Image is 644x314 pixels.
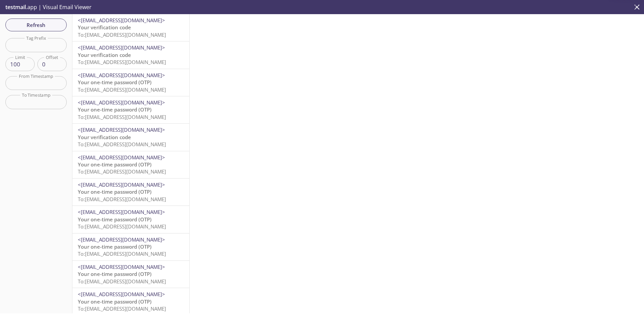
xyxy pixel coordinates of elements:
[78,106,152,113] span: Your one-time password (OTP)
[78,188,152,195] span: Your one-time password (OTP)
[78,196,166,202] span: To: [EMAIL_ADDRESS][DOMAIN_NAME]
[78,250,166,257] span: To: [EMAIL_ADDRESS][DOMAIN_NAME]
[78,209,165,215] span: <[EMAIL_ADDRESS][DOMAIN_NAME]>
[78,59,166,65] span: To: [EMAIL_ADDRESS][DOMAIN_NAME]
[72,233,189,260] div: <[EMAIL_ADDRESS][DOMAIN_NAME]>Your one-time password (OTP)To:[EMAIL_ADDRESS][DOMAIN_NAME]
[78,168,166,175] span: To: [EMAIL_ADDRESS][DOMAIN_NAME]
[72,69,189,96] div: <[EMAIL_ADDRESS][DOMAIN_NAME]>Your one-time password (OTP)To:[EMAIL_ADDRESS][DOMAIN_NAME]
[78,161,152,168] span: Your one-time password (OTP)
[72,151,189,178] div: <[EMAIL_ADDRESS][DOMAIN_NAME]>Your one-time password (OTP)To:[EMAIL_ADDRESS][DOMAIN_NAME]
[78,24,131,31] span: Your verification code
[78,243,152,250] span: Your one-time password (OTP)
[78,134,131,140] span: Your verification code
[72,14,189,41] div: <[EMAIL_ADDRESS][DOMAIN_NAME]>Your verification codeTo:[EMAIL_ADDRESS][DOMAIN_NAME]
[78,181,165,188] span: <[EMAIL_ADDRESS][DOMAIN_NAME]>
[72,206,189,233] div: <[EMAIL_ADDRESS][DOMAIN_NAME]>Your one-time password (OTP)To:[EMAIL_ADDRESS][DOMAIN_NAME]
[78,114,166,120] span: To: [EMAIL_ADDRESS][DOMAIN_NAME]
[78,216,152,223] span: Your one-time password (OTP)
[72,124,189,151] div: <[EMAIL_ADDRESS][DOMAIN_NAME]>Your verification codeTo:[EMAIL_ADDRESS][DOMAIN_NAME]
[5,19,67,31] button: Refresh
[78,298,152,305] span: Your one-time password (OTP)
[72,96,189,123] div: <[EMAIL_ADDRESS][DOMAIN_NAME]>Your one-time password (OTP)To:[EMAIL_ADDRESS][DOMAIN_NAME]
[11,21,61,29] span: Refresh
[78,52,131,58] span: Your verification code
[78,154,165,161] span: <[EMAIL_ADDRESS][DOMAIN_NAME]>
[78,99,165,106] span: <[EMAIL_ADDRESS][DOMAIN_NAME]>
[78,263,165,270] span: <[EMAIL_ADDRESS][DOMAIN_NAME]>
[5,3,26,11] span: testmail
[78,141,166,148] span: To: [EMAIL_ADDRESS][DOMAIN_NAME]
[72,41,189,68] div: <[EMAIL_ADDRESS][DOMAIN_NAME]>Your verification codeTo:[EMAIL_ADDRESS][DOMAIN_NAME]
[78,17,165,24] span: <[EMAIL_ADDRESS][DOMAIN_NAME]>
[78,278,166,285] span: To: [EMAIL_ADDRESS][DOMAIN_NAME]
[78,79,152,86] span: Your one-time password (OTP)
[78,44,165,51] span: <[EMAIL_ADDRESS][DOMAIN_NAME]>
[78,86,166,93] span: To: [EMAIL_ADDRESS][DOMAIN_NAME]
[78,271,152,277] span: Your one-time password (OTP)
[78,305,166,312] span: To: [EMAIL_ADDRESS][DOMAIN_NAME]
[78,236,165,243] span: <[EMAIL_ADDRESS][DOMAIN_NAME]>
[78,72,165,78] span: <[EMAIL_ADDRESS][DOMAIN_NAME]>
[72,179,189,206] div: <[EMAIL_ADDRESS][DOMAIN_NAME]>Your one-time password (OTP)To:[EMAIL_ADDRESS][DOMAIN_NAME]
[78,126,165,133] span: <[EMAIL_ADDRESS][DOMAIN_NAME]>
[78,223,166,230] span: To: [EMAIL_ADDRESS][DOMAIN_NAME]
[78,291,165,297] span: <[EMAIL_ADDRESS][DOMAIN_NAME]>
[78,31,166,38] span: To: [EMAIL_ADDRESS][DOMAIN_NAME]
[72,261,189,288] div: <[EMAIL_ADDRESS][DOMAIN_NAME]>Your one-time password (OTP)To:[EMAIL_ADDRESS][DOMAIN_NAME]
